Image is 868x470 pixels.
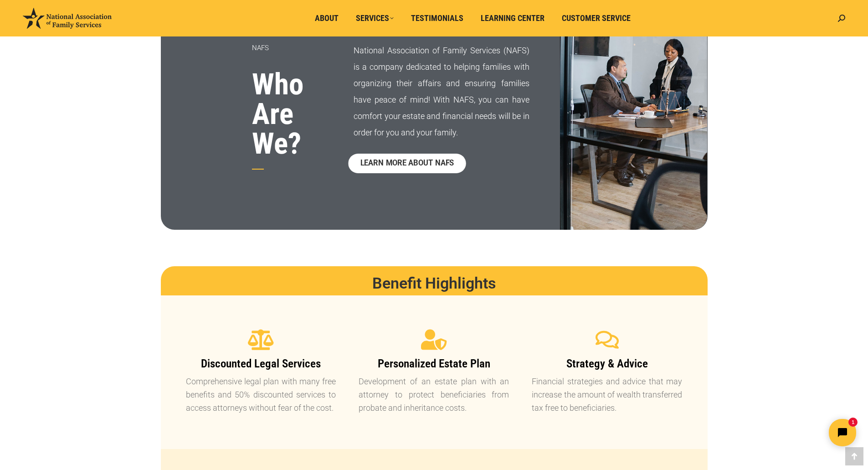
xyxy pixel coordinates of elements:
h3: Who Are We? [252,70,331,159]
img: National Association of Family Services [23,8,112,29]
span: Testimonials [411,13,463,23]
span: Strategy & Advice [566,357,648,370]
p: NAFS [252,40,331,56]
a: Learning Center [474,10,551,27]
p: Comprehensive legal plan with many free benefits and 50% discounted services to access attorneys ... [186,375,336,414]
a: Testimonials [405,10,470,27]
span: About [315,13,339,23]
a: About [308,10,345,27]
iframe: Tidio Chat [707,411,864,454]
h2: Benefit Highlights [179,275,689,291]
p: Financial strategies and advice that may increase the amount of wealth transferred tax free to be... [532,375,682,414]
p: National Association of Family Services (NAFS) is a company dedicated to helping families with or... [354,42,529,141]
a: Customer Service [555,10,637,27]
p: Development of an estate plan with an attorney to protect beneficiaries from probate and inherita... [359,375,509,414]
span: Discounted Legal Services [201,357,321,370]
span: Customer Service [562,13,631,23]
span: Personalized Estate Plan [378,357,490,370]
span: LEARN MORE ABOUT NAFS [360,160,454,167]
a: LEARN MORE ABOUT NAFS [348,154,466,173]
span: Learning Center [481,13,544,23]
span: Services [356,13,394,23]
